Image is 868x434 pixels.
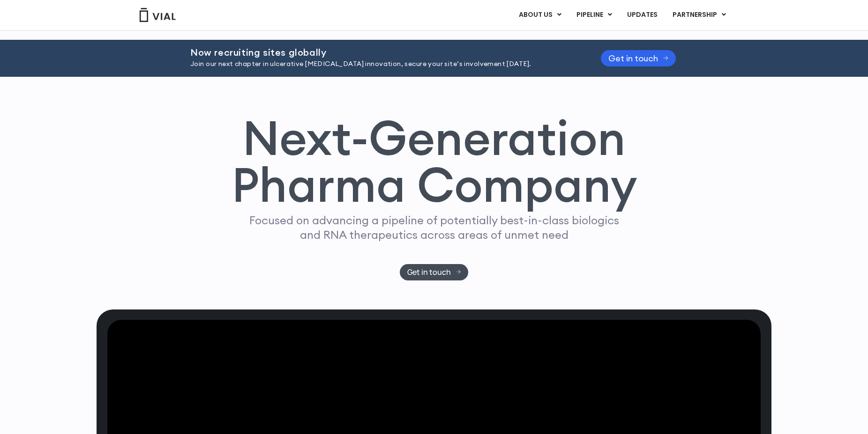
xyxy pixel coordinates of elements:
p: Focused on advancing a pipeline of potentially best-in-class biologics and RNA therapeutics acros... [245,213,623,242]
a: ABOUT USMenu Toggle [511,7,569,23]
h1: Next-Generation Pharma Company [231,114,637,209]
a: Get in touch [400,264,469,280]
span: Get in touch [608,55,658,62]
a: PIPELINEMenu Toggle [569,7,619,23]
a: PARTNERSHIPMenu Toggle [665,7,733,23]
img: Vial Logo [139,8,176,22]
a: Get in touch [601,50,676,66]
p: Join our next chapter in ulcerative [MEDICAL_DATA] innovation, secure your site’s involvement [DA... [190,59,577,69]
a: UPDATES [620,7,665,23]
span: Get in touch [407,269,451,276]
h2: Now recruiting sites globally [190,47,577,58]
